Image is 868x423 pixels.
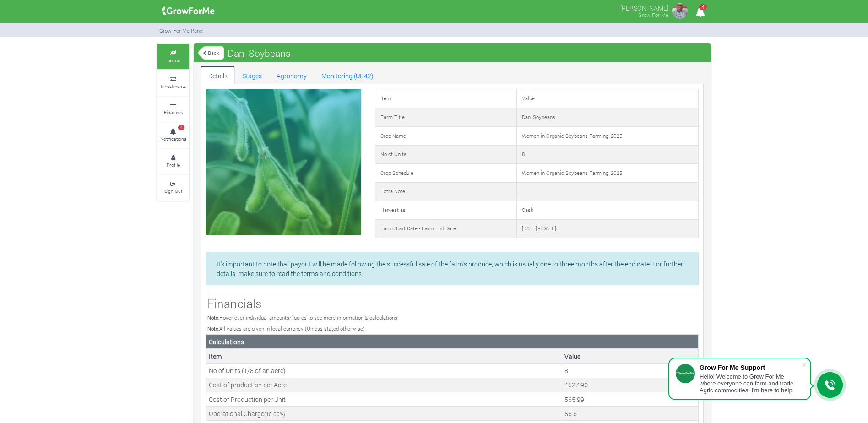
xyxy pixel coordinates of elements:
small: ( %) [264,411,285,418]
small: Grow For Me [638,11,668,18]
span: 10.00 [266,411,280,418]
img: growforme image [671,2,689,20]
td: This is the number of Units, its (1/8 of an acre) [562,363,699,378]
td: No of Units (1/8 of an acre) [206,363,562,378]
small: Farms [166,57,180,63]
td: Value [516,89,698,108]
td: Extra Note [375,182,516,201]
small: Investments [161,83,186,89]
td: Cost of Production per Unit [206,392,562,407]
a: Agronomy [269,66,314,84]
a: Farms [157,44,189,69]
b: Value [564,352,580,361]
h3: Financials [207,296,697,311]
a: 4 Notifications [157,123,189,148]
a: Monitoring (UP42) [314,66,381,84]
img: growforme image [159,2,218,20]
a: Investments [157,70,189,95]
a: Details [201,66,235,84]
td: Crop Schedule [375,164,516,183]
div: Grow For Me Support [700,364,801,371]
i: Notifications [691,2,709,22]
td: Cost of production per Acre [206,378,562,392]
a: Stages [235,66,269,84]
small: Finances [164,109,183,115]
b: Note: [207,325,219,332]
th: Calculations [206,335,699,349]
span: 4 [699,4,707,10]
small: Profile [167,162,180,168]
small: Notifications [160,136,186,142]
td: Women in Organic Soybeans Farming_2025 [516,164,698,183]
td: Item [375,89,516,108]
td: Harvest as [375,201,516,220]
b: Item [209,352,222,361]
td: This is the cost of an Acre [562,378,699,392]
td: Women in Organic Soybeans Farming_2025 [516,127,698,146]
small: All values are given in local currency (Unless stated otherwise) [207,325,365,332]
b: Note: [207,314,219,321]
small: Hover over individual amounts/figures to see more information & calculations [207,314,397,321]
span: 4 [178,125,184,130]
div: Hello! Welcome to Grow For Me where everyone can farm and trade Agric commodities. I'm here to help. [700,373,801,394]
td: No of Units [375,145,516,164]
a: 4 [691,9,709,17]
small: Sign Out [164,188,182,194]
td: 8 [516,145,698,164]
td: Cash [516,201,698,220]
p: It's important to note that payout will be made following the successful sale of the farm's produ... [217,259,688,278]
a: Profile [157,149,189,174]
td: Dan_Soybeans [516,108,698,127]
span: Dan_Soybeans [225,44,293,62]
a: Back [198,45,224,60]
a: Finances [157,97,189,122]
td: Farm Start Date - Farm End Date [375,219,516,238]
td: This is the operational charge by Grow For Me [562,407,699,421]
p: [PERSON_NAME] [620,2,668,13]
a: Sign Out [157,175,189,200]
td: [DATE] - [DATE] [516,219,698,238]
td: Operational Charge [206,407,562,421]
td: Crop Name [375,127,516,146]
td: This is the cost of a Unit [562,392,699,407]
small: Grow For Me Panel [159,27,204,34]
td: Farm Title [375,108,516,127]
